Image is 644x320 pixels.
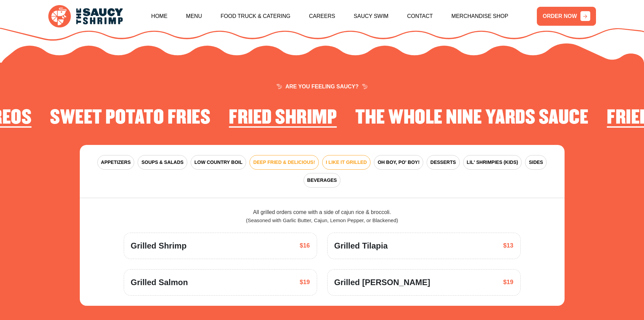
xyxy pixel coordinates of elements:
[151,2,167,31] a: Home
[307,177,337,184] span: BEVERAGES
[407,2,433,31] a: Contact
[334,240,388,252] span: Grilled Tilapia
[463,155,522,170] button: LIL' SHRIMPIES (KIDS)
[537,7,596,26] a: ORDER NOW
[503,241,513,250] span: $13
[131,276,188,289] span: Grilled Salmon
[378,159,420,166] span: OH BOY, PO' BOY!
[97,155,135,170] button: APPETIZERS
[229,107,337,128] h2: Fried Shrimp
[138,155,187,170] button: SOUPS & SALADS
[186,2,202,31] a: Menu
[503,278,513,287] span: $19
[309,2,335,31] a: Careers
[525,155,547,170] button: SIDES
[229,107,337,131] li: 1 of 4
[451,2,508,31] a: Merchandise Shop
[253,159,315,166] span: DEEP FRIED & DELICIOUS!
[529,159,543,166] span: SIDES
[194,159,242,166] span: LOW COUNTRY BOIL
[141,159,183,166] span: SOUPS & SALADS
[300,241,310,250] span: $16
[355,107,588,128] h2: The Whole Nine Yards Sauce
[50,107,210,128] h2: Sweet Potato Fries
[131,240,187,252] span: Grilled Shrimp
[374,155,423,170] button: OH BOY, PO' BOY!
[326,159,367,166] span: I LIKE IT GRILLED
[427,155,459,170] button: DESSERTS
[467,159,518,166] span: LIL' SHRIMPIES (KIDS)
[304,173,341,188] button: BEVERAGES
[355,107,588,131] li: 2 of 4
[101,159,131,166] span: APPETIZERS
[354,2,388,31] a: Saucy Swim
[430,159,456,166] span: DESSERTS
[334,276,430,289] span: Grilled [PERSON_NAME]
[246,217,398,223] span: (Seasoned with Garlic Butter, Cajun, Lemon Pepper, or Blackened)
[50,107,210,131] li: 4 of 4
[249,155,319,170] button: DEEP FRIED & DELICIOUS!
[277,84,367,89] span: ARE YOU FEELING SAUCY?
[124,208,521,225] div: All grilled orders come with a side of cajun rice & broccoli.
[48,5,123,28] img: logo
[300,278,310,287] span: $19
[191,155,246,170] button: LOW COUNTRY BOIL
[220,2,290,31] a: Food Truck & Catering
[322,155,371,170] button: I LIKE IT GRILLED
